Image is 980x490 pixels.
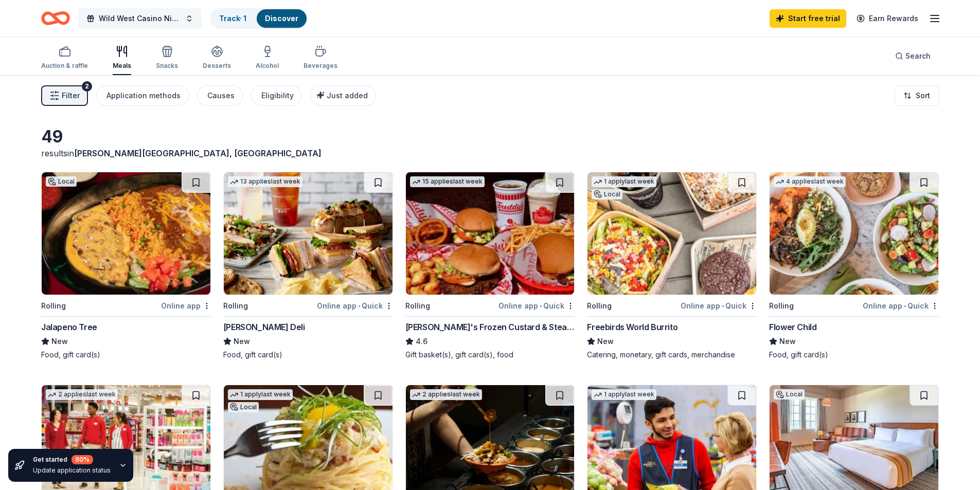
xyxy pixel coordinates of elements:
div: Gift basket(s), gift card(s), food [405,350,575,360]
div: Local [46,176,77,187]
div: 80 % [72,455,93,464]
div: Online app Quick [498,299,575,312]
span: New [779,335,796,348]
a: Discover [265,14,298,23]
div: Online app Quick [317,299,393,312]
div: 15 applies last week [410,176,485,187]
div: Food, gift card(s) [769,350,939,360]
img: Image for Jalapeno Tree [42,172,210,295]
div: 2 [82,81,92,92]
a: Image for Freddy's Frozen Custard & Steakburgers15 applieslast weekRollingOnline app•Quick[PERSON... [405,172,575,360]
div: Rolling [769,300,794,312]
button: Beverages [304,41,337,75]
span: in [67,148,322,158]
button: Causes [197,85,243,106]
div: Online app Quick [681,299,757,312]
div: [PERSON_NAME] Deli [223,321,305,333]
div: Flower Child [769,321,816,333]
div: Auction & raffle [41,62,88,70]
span: Sort [916,89,930,102]
a: Earn Rewards [850,9,924,28]
div: Rolling [41,300,66,312]
div: Local [774,389,805,400]
button: Snacks [156,41,178,75]
button: Sort [895,85,939,106]
div: Rolling [587,300,612,312]
span: • [540,302,542,310]
span: Search [905,50,931,62]
div: 2 applies last week [46,389,118,400]
span: New [597,335,614,348]
div: Snacks [156,62,178,70]
div: 13 applies last week [228,176,302,187]
button: Application methods [96,85,189,106]
div: Get started [33,455,111,464]
div: 2 applies last week [410,389,482,400]
span: • [358,302,360,310]
button: Desserts [203,41,231,75]
div: Online app Quick [863,299,939,312]
div: Meals [113,62,131,70]
a: Start free trial [770,9,846,28]
button: Just added [310,85,376,106]
img: Image for Freddy's Frozen Custard & Steakburgers [406,172,575,295]
a: Image for Flower Child4 applieslast weekRollingOnline app•QuickFlower ChildNewFood, gift card(s) [769,172,939,360]
div: Update application status [33,466,111,475]
button: Wild West Casino Night [78,8,202,29]
div: Local [592,189,622,199]
button: Meals [113,41,131,75]
button: Eligibility [251,85,302,106]
div: 4 applies last week [774,176,846,187]
div: Eligibility [261,89,294,102]
div: Catering, monetary, gift cards, merchandise [587,350,757,360]
span: • [722,302,724,310]
span: Wild West Casino Night [99,12,181,25]
a: Image for Freebirds World Burrito1 applylast weekLocalRollingOnline app•QuickFreebirds World Burr... [587,172,757,360]
button: Auction & raffle [41,41,88,75]
a: Track· 1 [219,14,246,23]
div: results [41,147,393,159]
img: Image for McAlister's Deli [224,172,393,295]
span: Filter [62,89,80,102]
a: Home [41,6,70,30]
div: Food, gift card(s) [41,350,211,360]
span: 4.6 [416,335,427,348]
span: [PERSON_NAME][GEOGRAPHIC_DATA], [GEOGRAPHIC_DATA] [74,148,322,158]
div: 49 [41,126,393,147]
div: Causes [207,89,235,102]
div: 1 apply last week [228,389,293,400]
div: Rolling [405,300,430,312]
img: Image for Freebirds World Burrito [587,172,756,295]
div: Beverages [304,62,337,70]
button: Alcohol [256,41,279,75]
a: Image for McAlister's Deli13 applieslast weekRollingOnline app•Quick[PERSON_NAME] DeliNewFood, gi... [223,172,393,360]
div: Jalapeno Tree [41,321,97,333]
div: [PERSON_NAME]'s Frozen Custard & Steakburgers [405,321,575,333]
button: Filter2 [41,85,88,106]
span: New [234,335,250,348]
div: Food, gift card(s) [223,350,393,360]
div: Rolling [223,300,248,312]
div: 1 apply last week [592,176,656,187]
button: Search [887,46,939,66]
span: • [904,302,906,310]
div: Application methods [106,89,181,102]
div: Online app [161,299,211,312]
button: Track· 1Discover [210,8,308,29]
div: Alcohol [256,62,279,70]
div: Freebirds World Burrito [587,321,678,333]
div: Desserts [203,62,231,70]
div: 1 apply last week [592,389,656,400]
div: Local [228,402,259,412]
a: Image for Jalapeno TreeLocalRollingOnline appJalapeno TreeNewFood, gift card(s) [41,172,211,360]
span: Just added [327,91,368,100]
img: Image for Flower Child [770,172,938,295]
span: New [51,335,68,348]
